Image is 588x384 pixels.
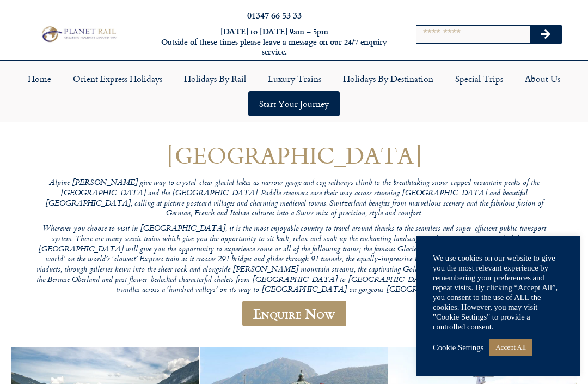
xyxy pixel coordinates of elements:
[514,66,571,91] a: About Us
[257,66,332,91] a: Luxury Trains
[489,339,532,356] a: Accept All
[33,142,555,168] h1: [GEOGRAPHIC_DATA]
[33,224,555,296] p: Wherever you choose to visit in [GEOGRAPHIC_DATA], it is the most enjoyable country to travel aro...
[242,301,346,326] a: Enquire Now
[62,66,173,91] a: Orient Express Holidays
[173,66,257,91] a: Holidays by Rail
[444,66,514,91] a: Special Trips
[39,25,118,44] img: Planet Rail Train Holidays Logo
[17,66,62,91] a: Home
[160,27,389,57] h6: [DATE] to [DATE] 9am – 5pm Outside of these times please leave a message on our 24/7 enquiry serv...
[5,66,583,116] nav: Menu
[530,26,561,43] button: Search
[433,253,563,332] div: We use cookies on our website to give you the most relevant experience by remembering your prefer...
[247,9,302,21] a: 01347 66 53 33
[248,91,340,116] a: Start your Journey
[433,343,483,352] a: Cookie Settings
[33,178,555,219] p: Alpine [PERSON_NAME] give way to crystal-clear glacial lakes as narrow-gauge and cog railways cli...
[332,66,444,91] a: Holidays by Destination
